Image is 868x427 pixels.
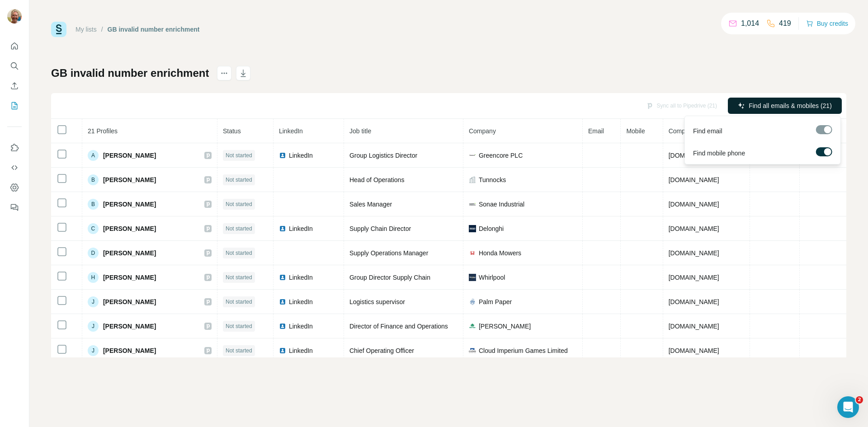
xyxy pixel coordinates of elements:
[479,151,523,160] span: Greencore PLC
[669,152,719,159] span: [DOMAIN_NAME]
[103,249,156,258] span: [PERSON_NAME]
[469,347,476,354] img: company-logo
[103,297,156,306] span: [PERSON_NAME]
[7,140,22,156] button: Use Surfe on LinkedIn
[226,273,252,282] span: Not started
[479,224,504,233] span: Delonghi
[626,127,645,135] span: Mobile
[779,18,791,29] p: 419
[226,176,252,184] span: Not started
[226,249,252,257] span: Not started
[88,223,99,234] div: C
[469,323,476,330] img: company-logo
[669,347,719,354] span: [DOMAIN_NAME]
[669,201,719,208] span: [DOMAIN_NAME]
[349,127,371,135] span: Job title
[856,396,863,404] span: 2
[88,345,99,356] div: J
[669,298,719,305] span: [DOMAIN_NAME]
[479,175,506,184] span: Tunnocks
[479,297,512,306] span: Palm Paper
[469,249,476,257] img: company-logo
[349,176,404,183] span: Head of Operations
[469,201,476,208] img: company-logo
[479,273,505,282] span: Whirlpool
[837,396,859,418] iframe: Intercom live chat
[289,297,313,306] span: LinkedIn
[469,225,476,232] img: company-logo
[349,152,417,159] span: Group Logistics Director
[693,127,722,136] span: Find email
[479,249,521,258] span: Honda Mowers
[103,322,156,331] span: [PERSON_NAME]
[693,149,745,158] span: Find mobile phone
[7,179,22,196] button: Dashboard
[88,296,99,307] div: J
[289,151,313,160] span: LinkedIn
[88,174,99,185] div: B
[279,127,303,135] span: LinkedIn
[289,346,313,355] span: LinkedIn
[223,127,241,135] span: Status
[349,249,428,257] span: Supply Operations Manager
[669,249,719,257] span: [DOMAIN_NAME]
[88,127,118,135] span: 21 Profiles
[469,298,476,305] img: company-logo
[75,26,97,33] a: My lists
[226,298,252,306] span: Not started
[101,25,103,34] li: /
[279,298,286,305] img: LinkedIn logo
[103,151,156,160] span: [PERSON_NAME]
[7,98,22,114] button: My lists
[749,101,832,110] span: Find all emails & mobiles (21)
[728,98,842,114] button: Find all emails & mobiles (21)
[103,273,156,282] span: [PERSON_NAME]
[7,160,22,176] button: Use Surfe API
[289,322,313,331] span: LinkedIn
[669,225,719,232] span: [DOMAIN_NAME]
[108,25,200,34] div: GB invalid number enrichment
[217,66,231,80] button: actions
[279,323,286,330] img: LinkedIn logo
[279,152,286,159] img: LinkedIn logo
[349,323,448,330] span: Director of Finance and Operations
[741,18,759,29] p: 1,014
[103,175,156,184] span: [PERSON_NAME]
[806,17,848,30] button: Buy credits
[226,347,252,355] span: Not started
[51,22,66,37] img: Surfe Logo
[7,58,22,74] button: Search
[7,9,22,23] img: Avatar
[51,66,209,80] h1: GB invalid number enrichment
[469,127,496,135] span: Company
[103,346,156,355] span: [PERSON_NAME]
[669,274,719,281] span: [DOMAIN_NAME]
[349,274,430,281] span: Group Director Supply Chain
[279,347,286,354] img: LinkedIn logo
[279,274,286,281] img: LinkedIn logo
[289,273,313,282] span: LinkedIn
[349,298,405,305] span: Logistics supervisor
[88,248,99,258] div: D
[669,323,719,330] span: [DOMAIN_NAME]
[669,176,719,183] span: [DOMAIN_NAME]
[7,38,22,54] button: Quick start
[469,152,476,159] img: company-logo
[226,151,252,160] span: Not started
[226,322,252,330] span: Not started
[88,150,99,161] div: A
[88,272,99,283] div: H
[669,127,719,135] span: Company website
[226,225,252,233] span: Not started
[349,225,411,232] span: Supply Chain Director
[588,127,604,135] span: Email
[7,199,22,216] button: Feedback
[88,199,99,210] div: B
[103,200,156,209] span: [PERSON_NAME]
[479,200,524,209] span: Sonae Industrial
[469,274,476,281] img: company-logo
[88,321,99,332] div: J
[289,224,313,233] span: LinkedIn
[103,224,156,233] span: [PERSON_NAME]
[226,200,252,208] span: Not started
